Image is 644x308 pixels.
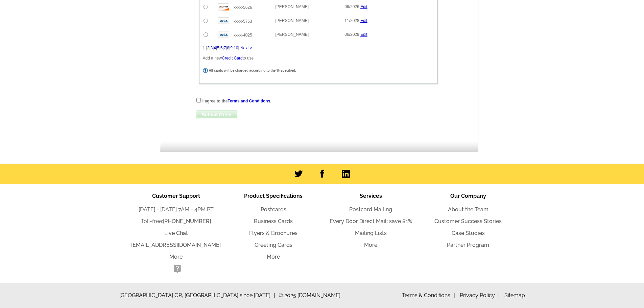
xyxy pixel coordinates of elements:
[222,56,242,61] a: Credit Card
[447,242,489,248] a: Partner Program
[119,291,275,300] span: [GEOGRAPHIC_DATA] OR, [GEOGRAPHIC_DATA] since [DATE]
[220,46,223,50] a: 6
[360,4,367,9] a: Edit
[344,4,359,9] span: 06/2026
[164,230,188,236] a: Live Chat
[227,46,230,50] a: 8
[254,218,293,224] a: Business Cards
[279,291,340,300] span: © 2025 [DOMAIN_NAME]
[244,193,303,199] span: Product Specifications
[218,31,229,38] img: visa.gif
[234,5,252,10] span: xxxx-5626
[344,32,359,37] span: 06/2029
[127,217,225,226] li: Toll-free:
[234,33,252,38] span: xxxx-4025
[249,230,297,236] a: Flyers & Brochures
[360,193,382,199] span: Services
[218,17,229,24] img: visa.gif
[196,111,238,119] span: Submit Order
[210,46,213,50] a: 3
[127,206,225,214] li: [DATE] - [DATE] 7AM - 4PM PT
[261,206,286,213] a: Postcards
[230,46,233,50] a: 9
[330,218,412,224] a: Every Door Direct Mail: save 81%
[255,242,292,248] a: Greeting Cards
[349,206,392,213] a: Postcard Mailing
[267,254,280,260] a: More
[448,206,488,213] a: About the Team
[364,242,377,248] a: More
[203,45,434,51] div: 1 | | | | | | | | | |
[207,46,210,50] a: 2
[218,3,229,10] img: disc.gif
[224,46,226,50] a: 7
[234,19,252,24] span: xxxx-5763
[217,46,219,50] a: 5
[275,32,309,37] span: [PERSON_NAME]
[275,4,309,9] span: [PERSON_NAME]
[450,193,486,199] span: Our Company
[240,46,252,50] a: Next >
[360,32,367,37] a: Edit
[152,193,200,199] span: Customer Support
[355,230,387,236] a: Mailing Lists
[214,46,216,50] a: 4
[234,46,238,50] a: 10
[509,151,644,308] iframe: LiveChat chat widget
[504,292,525,299] a: Sitemap
[163,218,211,224] a: [PHONE_NUMBER]
[402,292,455,299] a: Terms & Conditions
[203,55,434,61] p: Add a new to use
[460,292,500,299] a: Privacy Policy
[275,18,309,23] span: [PERSON_NAME]
[169,254,183,260] a: More
[228,99,270,103] a: Terms and Conditions
[131,242,221,248] a: [EMAIL_ADDRESS][DOMAIN_NAME]
[203,68,432,73] div: All cards will be charged according to the % specified.
[360,18,367,23] a: Edit
[344,18,359,23] span: 11/2028
[202,99,271,103] strong: I agree to the .
[434,218,502,224] a: Customer Success Stories
[452,230,485,236] a: Case Studies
